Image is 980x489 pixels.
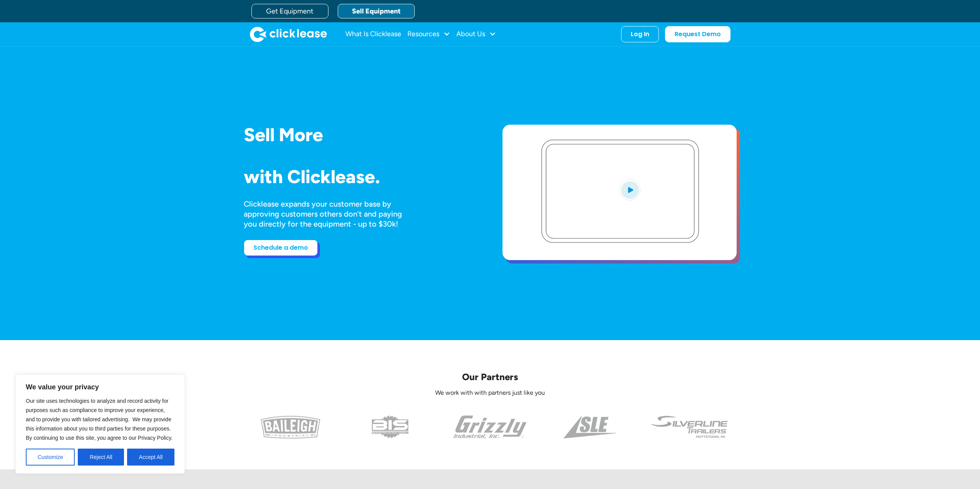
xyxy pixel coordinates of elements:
[244,199,416,229] div: Clicklease expands your customer base by approving customers others don’t and paying you directly...
[127,449,174,466] button: Accept All
[261,416,320,439] img: baileigh logo
[665,26,730,42] a: Request Demo
[407,27,450,42] div: Resources
[26,449,75,466] button: Customize
[345,27,401,42] a: What Is Clicklease
[563,416,616,439] img: a black and white photo of the side of a triangle
[620,179,640,200] img: Blue play button logo on a light blue circular background
[250,27,327,42] img: Clicklease logo
[244,240,318,256] a: Schedule a demo
[372,416,409,439] img: the logo for beaver industrial supply
[631,30,649,38] div: Log In
[251,4,328,18] a: Get Equipment
[244,167,478,187] h1: with Clicklease.
[26,382,174,392] p: We value your privacy
[15,374,185,474] div: We value your privacy
[250,27,327,42] a: home
[244,389,737,397] p: We work with with partners just like you
[456,27,496,42] div: About Us
[338,4,415,18] a: Sell Equipment
[78,449,124,466] button: Reject All
[453,416,527,439] img: the grizzly industrial inc logo
[26,398,173,441] span: Our site uses technologies to analyze and record activity for purposes such as compliance to impr...
[244,125,478,145] h1: Sell More
[650,416,729,439] img: undefined
[503,125,737,260] a: open lightbox
[244,371,737,383] p: Our Partners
